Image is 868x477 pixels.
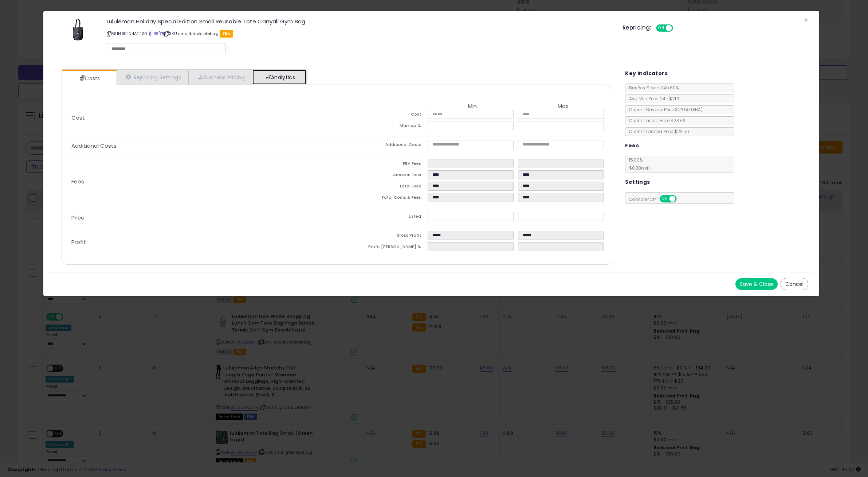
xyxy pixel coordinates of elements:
p: Additional Costs [66,143,337,149]
p: Cost [66,115,337,121]
span: BuyBox Share 24h: 60% [625,85,679,91]
p: Profit [66,239,337,245]
a: Costs [62,71,116,86]
td: Total Fees [337,182,427,193]
a: Repricing Settings [117,70,189,85]
a: Business Pricing [189,70,252,85]
span: ( FBA ) [691,106,703,113]
span: Current Landed Price: $23.56 [625,128,689,135]
a: BuyBox page [148,31,152,36]
span: 15.00 % [625,157,650,171]
td: Profit [PERSON_NAME] % [337,242,427,253]
span: Consider CPT: [625,196,686,202]
h5: Key Indicators [625,69,668,78]
h5: Fees [625,141,639,150]
h5: Repricing: [622,25,652,31]
span: ON [657,25,666,31]
td: FBA Fees [337,159,427,170]
span: Current Buybox Price: [625,106,703,113]
span: × [804,15,808,25]
th: Max [518,103,608,110]
p: Fees [66,179,337,185]
a: Analytics [252,70,306,85]
span: $0.30 min [625,165,650,171]
td: Cost [337,110,427,121]
span: $23.56 [675,106,703,113]
span: OFF [676,196,687,202]
a: All offer listings [154,31,158,36]
td: Amazon Fees [337,170,427,182]
span: OFF [672,25,683,31]
td: Mark up % [337,121,427,132]
th: Min [428,103,518,110]
p: ASIN: B01N4AT420 | SKU: smallblacktotebag [107,28,612,39]
img: 31LpL03F54L._SL60_.jpg [67,19,89,40]
span: ON [660,196,669,202]
span: FBA [220,30,233,38]
td: Gross Profit [337,231,427,242]
button: Cancel [781,278,808,290]
button: Save & Close [735,278,778,290]
span: Avg. Win Price 24h: $21.31 [625,96,680,102]
td: Additional Costs [337,140,427,151]
h3: Lululemon Holiday Special Edition Small Reusable Tote Carryall Gym Bag [107,19,612,24]
span: Current Listed Price: $23.56 [625,117,686,124]
td: Total Costs & Fees [337,193,427,204]
h5: Settings [625,178,650,187]
td: Listed [337,212,427,223]
a: Your listing only [159,31,163,36]
p: Price [66,215,337,221]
